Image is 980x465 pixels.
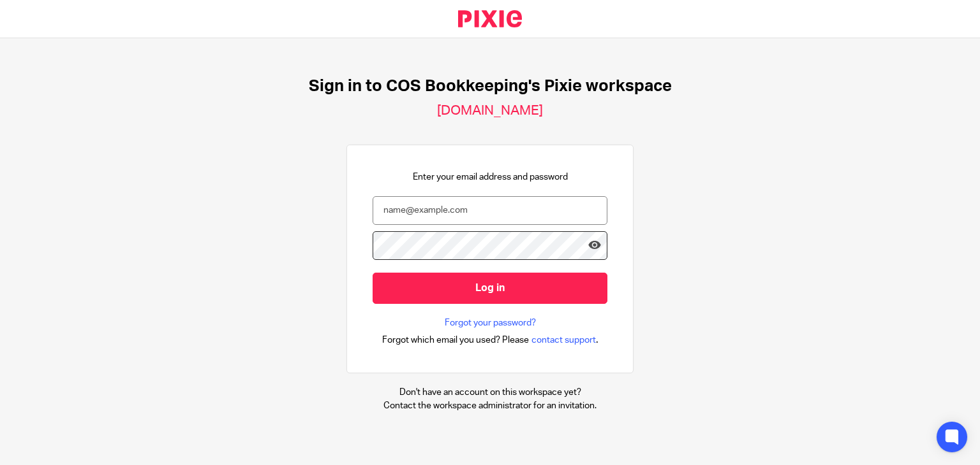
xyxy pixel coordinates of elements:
[445,317,536,329] a: Forgot your password?
[383,399,597,412] p: Contact the workspace administrator for an invitation.
[373,196,607,225] input: name@example.com
[373,273,607,304] input: Log in
[382,334,529,347] span: Forgot which email you used? Please
[531,334,596,347] span: contact support
[383,386,597,399] p: Don't have an account on this workspace yet?
[382,333,598,347] div: .
[437,103,543,119] h2: [DOMAIN_NAME]
[413,171,568,183] p: Enter your email address and password
[309,76,672,96] h1: Sign in to COS Bookkeeping's Pixie workspace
